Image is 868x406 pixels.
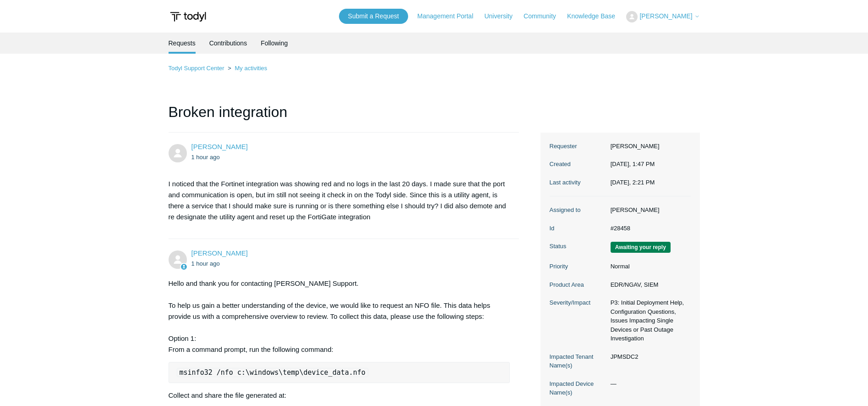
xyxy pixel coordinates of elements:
dt: Product Area [550,280,606,289]
li: My activities [226,65,267,72]
dd: EDR/NGAV, SIEM [606,280,691,289]
dt: Severity/Impact [550,298,606,307]
dd: JPMSDC2 [606,352,691,362]
time: 09/26/2025, 14:21 [191,260,220,267]
dt: Impacted Tenant Name(s) [550,352,606,370]
dt: Last activity [550,178,606,187]
a: University [484,11,521,21]
dt: Created [550,160,606,169]
dt: Requester [550,142,606,151]
a: Following [261,33,288,54]
dt: Impacted Device Name(s) [550,379,606,397]
time: 09/26/2025, 13:47 [191,154,220,161]
dd: [PERSON_NAME] [606,142,691,151]
span: Kris Haire [191,249,248,257]
span: Michael Matulewicz [191,143,248,150]
span: We are waiting for you to respond [611,242,671,253]
time: 09/26/2025, 13:47 [611,161,655,167]
a: Knowledge Base [567,11,624,21]
dd: P3: Initial Deployment Help, Configuration Questions, Issues Impacting Single Devices or Past Out... [606,298,691,343]
a: [PERSON_NAME] [191,249,248,257]
a: Management Portal [417,11,482,21]
span: [PERSON_NAME] [639,12,692,20]
li: Todyl Support Center [169,65,226,72]
dt: Assigned to [550,206,606,215]
a: My activities [235,65,267,72]
dd: — [606,379,691,389]
dt: Priority [550,262,606,271]
a: Contributions [209,33,247,54]
dt: Id [550,224,606,233]
code: msinfo32 /nfo c:\windows\temp\device_data.nfo [177,368,368,377]
dd: [PERSON_NAME] [606,206,691,215]
dt: Status [550,242,606,251]
img: Todyl Support Center Help Center home page [169,8,207,25]
p: I noticed that the Fortinet integration was showing red and no logs in the last 20 days. I made s... [169,178,510,222]
a: Community [524,11,565,21]
a: Todyl Support Center [169,65,224,72]
time: 09/26/2025, 14:21 [611,179,655,186]
button: [PERSON_NAME] [626,11,699,22]
a: [PERSON_NAME] [191,143,248,150]
h1: Broken integration [169,101,519,133]
li: Requests [169,33,196,54]
a: Submit a Request [339,9,408,24]
dd: Normal [606,262,691,271]
dd: #28458 [606,224,691,233]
